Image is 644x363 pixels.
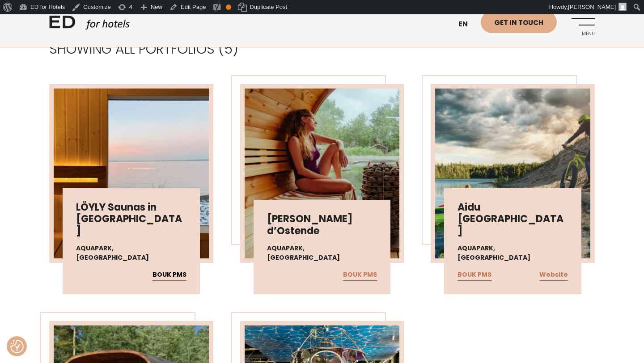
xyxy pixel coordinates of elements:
a: Menu [570,11,595,36]
h4: Aquapark, [GEOGRAPHIC_DATA] [458,244,568,262]
a: ED HOTELS [49,13,130,36]
h3: [PERSON_NAME] d’Ostende [267,213,377,237]
div: OK [226,4,231,10]
a: BOUK PMS [343,269,377,281]
img: Revisit consent button [10,340,24,353]
button: Consent Preferences [10,340,24,353]
span: Menu [570,31,595,37]
a: BOUK PMS [153,269,186,281]
h3: Aidu [GEOGRAPHIC_DATA] [458,202,568,237]
img: Screenshot-2024-07-04-at-14.51.26-450x450.png [435,89,590,258]
h3: LÖYLY Saunas in [GEOGRAPHIC_DATA] [76,202,186,237]
span: [PERSON_NAME] [568,4,616,10]
img: Screenshot-2024-10-07-at-21.45.16-450x450.png [54,89,209,258]
img: Image-07.10.2024-at-20.57-450x450.jpg [245,89,400,258]
a: Website [539,269,568,281]
h4: Aquapark, [GEOGRAPHIC_DATA] [76,244,186,262]
h4: Aquapark, [GEOGRAPHIC_DATA] [267,244,377,262]
a: Get in touch [481,11,557,33]
a: BOUK PMS [458,269,491,281]
h2: Showing all portfolios (5) [49,41,595,57]
a: en [454,13,481,35]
